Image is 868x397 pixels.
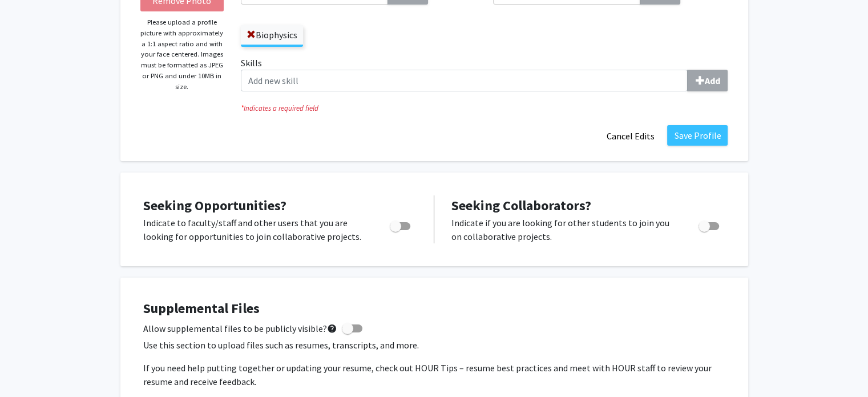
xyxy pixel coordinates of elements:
iframe: Chat [9,346,49,388]
button: Save Profile [667,125,728,146]
span: Allow supplemental files to be publicly visible? [143,322,337,335]
mat-icon: help [327,322,337,335]
p: Please upload a profile picture with approximately a 1:1 aspect ratio and with your face centered... [140,17,224,92]
b: Add [704,75,720,86]
p: If you need help putting together or updating your resume, check out HOUR Tips – resume best prac... [143,361,725,388]
div: Toggle [694,216,725,233]
p: Use this section to upload files such as resumes, transcripts, and more. [143,338,725,352]
i: Indicates a required field [241,103,728,114]
button: Skills [687,70,728,91]
label: Skills [241,56,728,91]
input: SkillsAdd [241,70,688,91]
span: Seeking Opportunities? [143,197,286,214]
p: Indicate to faculty/staff and other users that you are looking for opportunities to join collabor... [143,216,368,243]
div: Toggle [385,216,417,233]
h4: Supplemental Files [143,300,725,317]
button: Cancel Edits [599,125,661,147]
span: Seeking Collaborators? [451,197,591,214]
p: Indicate if you are looking for other students to join you on collaborative projects. [451,216,677,243]
label: Biophysics [241,25,303,45]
